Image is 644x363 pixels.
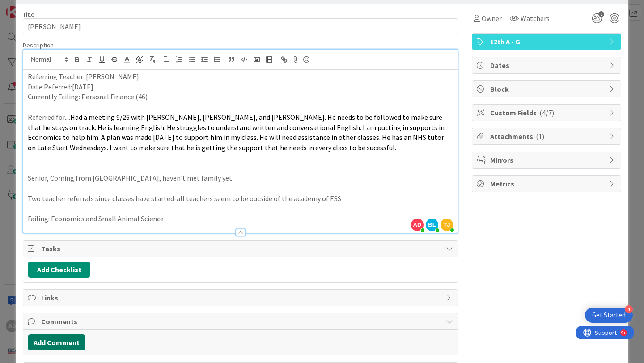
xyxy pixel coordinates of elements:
span: Links [41,292,441,303]
span: Attachments [490,131,605,142]
label: Title [23,10,34,18]
span: ( 1 ) [536,132,544,141]
span: 2 [598,11,604,17]
span: Support [19,1,41,12]
p: Currently Failing: Personal Finance (46) [28,92,453,102]
span: Watchers [521,13,550,24]
p: Senior, Coming from [GEOGRAPHIC_DATA], haven't met family yet [28,173,453,183]
button: Add Comment [28,334,85,350]
div: Open Get Started checklist, remaining modules: 4 [585,308,633,323]
input: type card name here... [23,18,458,34]
span: Description [23,41,54,49]
span: TJ [441,219,453,231]
span: 12th A - G [490,36,605,47]
span: Tasks [41,243,441,254]
span: Dates [490,60,605,71]
div: Get Started [592,311,626,320]
div: 4 [625,305,633,313]
span: Mirrors [490,155,605,165]
span: Custom Fields [490,107,605,118]
p: Failing: Economics and Small Animal Science [28,214,453,224]
p: Referred for.... [28,112,453,153]
p: Referring Teacher: [PERSON_NAME] [28,72,453,82]
span: Comments [41,316,441,327]
p: Two teacher referrals since classes have started-all teachers seem to be outside of the academy o... [28,194,453,204]
span: Had a meeting 9/26 with [PERSON_NAME], [PERSON_NAME], and [PERSON_NAME]. He needs to be followed ... [28,113,446,152]
span: Owner [482,13,502,24]
span: Metrics [490,178,605,189]
p: Date Referred:[DATE] [28,82,453,92]
span: ( 4/7 ) [539,108,554,117]
div: 9+ [45,4,50,11]
span: BL [426,219,438,231]
span: Block [490,84,605,94]
button: Add Checklist [28,262,90,278]
span: AD [411,219,424,231]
